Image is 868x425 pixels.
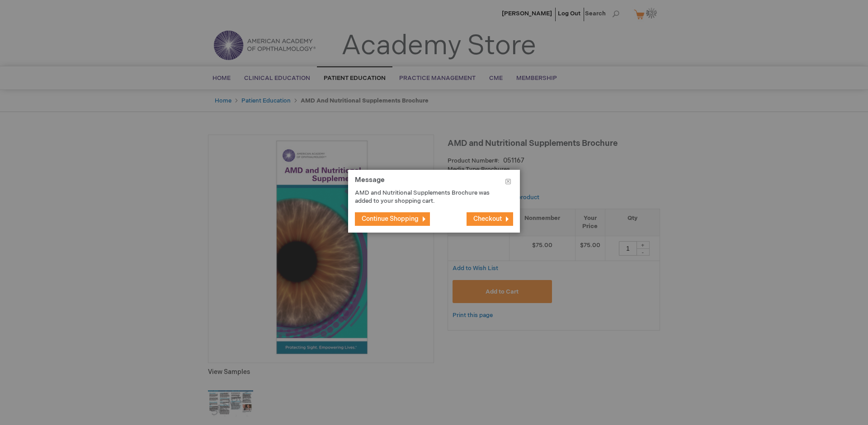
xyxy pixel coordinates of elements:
[355,177,513,189] h1: Message
[355,212,430,226] button: Continue Shopping
[467,212,513,226] button: Checkout
[362,215,419,223] span: Continue Shopping
[473,215,502,223] span: Checkout
[355,189,500,205] p: AMD and Nutritional Supplements Brochure was added to your shopping cart.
